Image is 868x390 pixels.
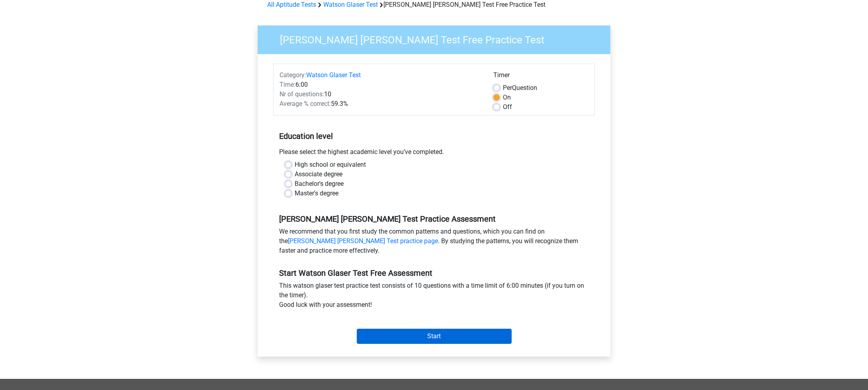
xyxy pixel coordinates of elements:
[274,90,487,99] div: 10
[273,281,595,313] div: This watson glaser test practice test consists of 10 questions with a time limit of 6:00 minutes ...
[280,81,295,88] span: Time:
[279,268,589,278] h5: Start Watson Glaser Test Free Assessment
[295,189,338,198] label: Master's degree
[503,102,512,112] label: Off
[274,80,487,90] div: 6:00
[279,214,589,224] h5: [PERSON_NAME] [PERSON_NAME] Test Practice Assessment
[357,329,512,344] input: Start
[503,93,511,102] label: On
[295,160,366,170] label: High school or equivalent
[280,71,306,79] span: Category:
[503,83,537,93] label: Question
[295,170,342,179] label: Associate degree
[323,1,378,8] a: Watson Glaser Test
[280,90,324,98] span: Nr of questions:
[295,179,344,189] label: Bachelor's degree
[288,237,438,245] a: [PERSON_NAME] [PERSON_NAME] Test practice page
[273,227,595,259] div: We recommend that you first study the common patterns and questions, which you can find on the . ...
[274,99,487,109] div: 59.3%
[503,84,512,92] span: Per
[267,1,316,8] a: All Aptitude Tests
[306,71,361,79] a: Watson Glaser Test
[493,70,588,83] div: Timer
[280,100,331,107] span: Average % correct:
[273,147,595,160] div: Please select the highest academic level you’ve completed.
[270,31,604,46] h3: [PERSON_NAME] [PERSON_NAME] Test Free Practice Test
[279,128,589,144] h5: Education level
